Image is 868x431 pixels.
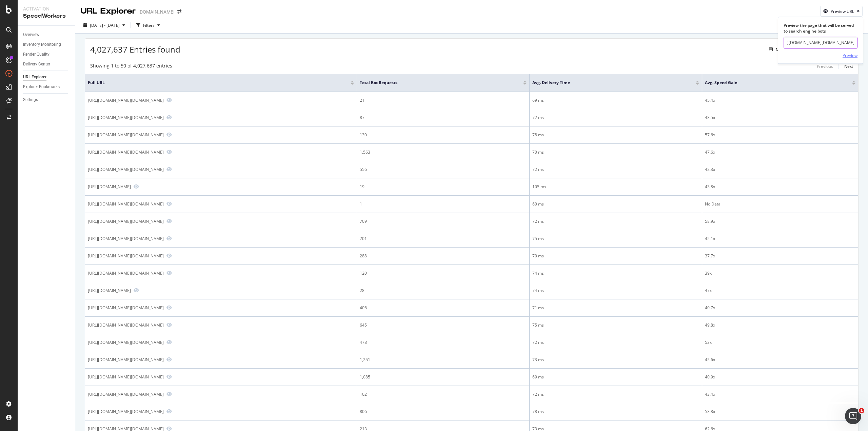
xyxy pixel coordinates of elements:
[88,201,164,207] div: [URL][DOMAIN_NAME][DOMAIN_NAME]
[166,305,172,310] a: Preview https://www.gap.com/browse/product.do?pid=525478042&vid=1&tid=gpns000044
[360,391,527,397] div: 102
[705,409,855,415] div: 53.8x
[360,357,527,363] div: 1,251
[23,74,46,81] div: URL Explorer
[88,322,164,328] div: [URL][DOMAIN_NAME][DOMAIN_NAME]
[532,374,699,380] div: 69 ms
[166,150,172,154] a: Preview https://www.gap.com/browse/product.do?pid=540888062&vid=1&tid=gpns000044
[360,201,527,207] div: 1
[166,426,172,431] a: Preview https://www.gap.com/browse/product.do?pid=728694002&vid=3&tid=gpns000044
[166,219,172,223] a: Preview https://www.gap.com/browse/product.do?pid=746612002&vid=1&tid=gpns000044
[166,392,172,396] a: Preview https://athleta.gap.com/browse/product.do?pid=597413012
[532,391,699,397] div: 72 ms
[23,51,70,58] a: Render Quality
[705,236,855,242] div: 45.1x
[88,357,164,363] div: [URL][DOMAIN_NAME][DOMAIN_NAME]
[844,63,853,69] div: Next
[88,115,164,120] div: [URL][DOMAIN_NAME][DOMAIN_NAME]
[705,184,855,190] div: 43.8x
[88,218,164,224] div: [URL][DOMAIN_NAME][DOMAIN_NAME]
[88,288,131,293] div: [URL][DOMAIN_NAME]
[166,340,172,345] a: Preview https://www.gap.com/browse/product.do?pid=732224022&vid=1&tid=gpns000044
[88,166,164,172] div: [URL][DOMAIN_NAME][DOMAIN_NAME]
[88,184,131,190] div: [URL][DOMAIN_NAME]
[166,322,172,327] a: Preview https://www.gap.com/browse/product.do?pid=517999032&vid=1&tid=gpns000044
[532,166,699,173] div: 72 ms
[532,184,699,190] div: 105 ms
[532,253,699,259] div: 70 ms
[23,31,39,38] div: Overview
[23,61,50,68] div: Delivery Center
[784,22,857,34] div: Preview the page that will be served to search engine bots
[360,322,527,328] div: 645
[705,115,855,121] div: 43.5x
[166,253,172,258] a: Preview https://athleta.gap.com/browse/product.do?pid=746850012&vid=1
[88,97,164,103] div: [URL][DOMAIN_NAME][DOMAIN_NAME]
[532,236,699,242] div: 75 ms
[766,45,809,54] button: Manage Columns
[360,253,527,259] div: 288
[360,80,513,86] span: Total Bot Requests
[166,132,172,137] a: Preview https://www.gap.com/browse/product.do?pid=832825002&vid=1&tid=gpns000044
[705,253,855,259] div: 37.7x
[360,339,527,346] div: 478
[166,409,172,414] a: Preview https://www.gap.com/browse/product.do?pid=741625012&vid=1&tid=gpns000044
[705,132,855,138] div: 57.6x
[817,62,833,71] button: Previous
[88,132,164,138] div: [URL][DOMAIN_NAME][DOMAIN_NAME]
[532,322,699,328] div: 75 ms
[532,80,686,86] span: Avg. Delivery Time
[360,132,527,138] div: 130
[23,41,61,48] div: Inventory Monitoring
[532,132,699,138] div: 78 ms
[88,391,164,397] div: [URL][DOMAIN_NAME][DOMAIN_NAME]
[166,357,172,362] a: Preview https://www.gap.com/browse/product.do?pid=523562242&vid=1&tid=gpns000044
[177,9,181,14] div: arrow-right-arrow-left
[360,184,527,190] div: 19
[817,63,833,69] div: Previous
[705,166,855,173] div: 42.3x
[705,305,855,311] div: 40.7x
[532,149,699,155] div: 70 ms
[134,20,163,31] button: Filters
[88,374,164,380] div: [URL][DOMAIN_NAME][DOMAIN_NAME]
[23,61,70,68] a: Delivery Center
[360,409,527,415] div: 806
[776,47,809,53] div: Manage Columns
[166,374,172,379] a: Preview https://www.gap.com/browse/product.do?pid=817574002&vid=2&tid=gpns000044
[705,374,855,380] div: 40.9x
[859,408,864,413] span: 1
[705,201,855,207] div: No Data
[166,115,172,120] a: Preview https://www.gap.com/browse/product.do?pid=759835012
[166,236,172,241] a: Preview https://www.gap.com/browse/product.do?pid=776458062&vid=1&tid=gpns000044
[90,22,120,28] span: [DATE] - [DATE]
[831,8,854,14] div: Preview URL
[532,305,699,311] div: 71 ms
[23,74,70,81] a: URL Explorer
[532,288,699,294] div: 74 ms
[166,271,172,275] a: Preview https://www.gap.com/browse/product.do?pid=585766002
[81,5,136,17] div: URL Explorer
[134,288,139,293] a: Preview https://www.gap.com/stores/ma/hyannis/gap
[784,37,857,49] input: https://www.example.com
[532,270,699,276] div: 74 ms
[532,357,699,363] div: 73 ms
[705,270,855,276] div: 39x
[532,218,699,224] div: 72 ms
[360,288,527,294] div: 28
[143,22,155,28] div: Filters
[844,62,853,71] button: Next
[705,80,842,86] span: Avg. Speed Gain
[705,288,855,294] div: 47x
[23,41,70,48] a: Inventory Monitoring
[705,357,855,363] div: 45.6x
[532,97,699,103] div: 69 ms
[23,96,70,103] a: Settings
[138,8,175,15] div: [DOMAIN_NAME]
[88,270,164,276] div: [URL][DOMAIN_NAME][DOMAIN_NAME]
[532,409,699,415] div: 78 ms
[88,305,164,311] div: [URL][DOMAIN_NAME][DOMAIN_NAME]
[81,20,128,31] button: [DATE] - [DATE]
[88,236,164,241] div: [URL][DOMAIN_NAME][DOMAIN_NAME]
[360,115,527,121] div: 87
